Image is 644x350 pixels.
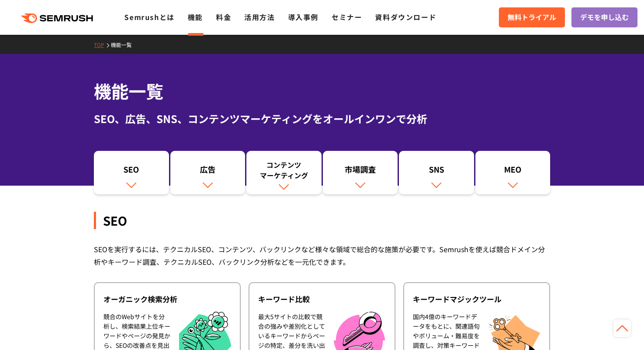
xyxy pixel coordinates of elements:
[94,212,550,229] div: SEO
[413,294,541,304] div: キーワードマジックツール
[323,151,398,194] a: 市場調査
[567,316,634,340] iframe: Help widget launcher
[375,12,436,22] a: 資料ダウンロード
[332,12,362,22] a: セミナー
[480,164,546,179] div: MEO
[403,164,470,179] div: SNS
[94,111,550,127] div: SEO、広告、SNS、コンテンツマーケティングをオールインワンで分析
[170,151,246,194] a: 広告
[258,294,386,304] div: キーワード比較
[288,12,319,22] a: 導入事例
[244,12,275,22] a: 活用方法
[399,151,474,194] a: SNS
[327,164,394,179] div: 市場調査
[571,7,637,27] a: デモを申し込む
[98,164,165,179] div: SEO
[124,12,174,22] a: Semrushとは
[499,7,565,27] a: 無料トライアル
[94,41,111,48] a: TOP
[580,12,629,23] span: デモを申し込む
[508,12,556,23] span: 無料トライアル
[251,160,317,180] div: コンテンツ マーケティング
[475,151,551,194] a: MEO
[216,12,231,22] a: 料金
[175,164,241,179] div: 広告
[103,294,231,304] div: オーガニック検索分析
[246,151,322,194] a: コンテンツマーケティング
[94,78,550,104] h1: 機能一覧
[94,243,550,268] div: SEOを実行するには、テクニカルSEO、コンテンツ、バックリンクなど様々な領域で総合的な施策が必要です。Semrushを使えば競合ドメイン分析やキーワード調査、テクニカルSEO、バックリンク分析...
[111,41,138,48] a: 機能一覧
[94,151,169,194] a: SEO
[188,12,203,22] a: 機能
